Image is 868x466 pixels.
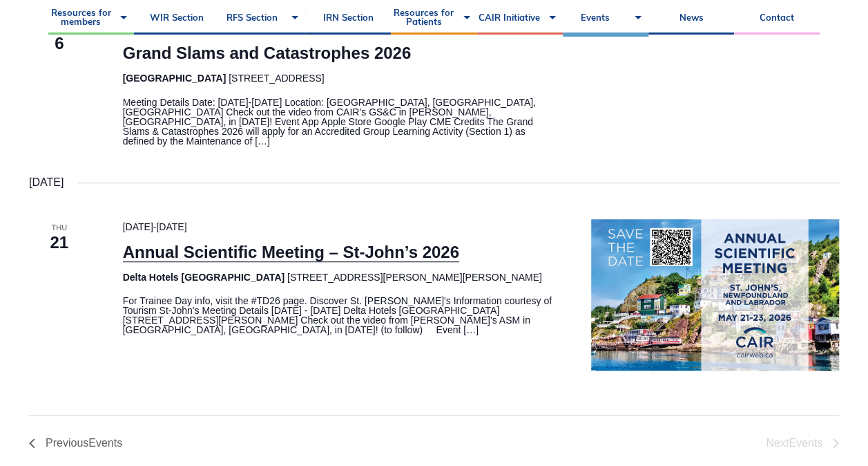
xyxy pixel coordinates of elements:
[123,296,558,335] p: For Trainee Day info, visit the #TD26 page. Discover St. [PERSON_NAME]'s Information courtesy of ...
[123,272,284,283] span: Delta Hotels [GEOGRAPHIC_DATA]
[29,231,90,254] span: 21
[88,437,122,449] span: Events
[29,222,90,234] span: Thu
[287,272,542,283] span: [STREET_ADDRESS][PERSON_NAME][PERSON_NAME]
[229,73,324,84] span: [STREET_ADDRESS]
[123,243,459,262] a: Annual Scientific Meeting – St-John’s 2026
[156,221,186,232] span: [DATE]
[46,438,122,449] span: Previous
[123,73,226,84] span: [GEOGRAPHIC_DATA]
[591,219,839,371] img: Capture d’écran 2025-06-06 150827
[123,221,187,232] time: -
[29,174,64,192] time: [DATE]
[123,44,412,63] a: Grand Slams and Catastrophes 2026
[123,221,153,232] span: [DATE]
[29,32,90,55] span: 6
[29,438,122,449] a: Previous Events
[123,97,558,146] p: Meeting Details Date: [DATE]-[DATE] Location: [GEOGRAPHIC_DATA], [GEOGRAPHIC_DATA], [GEOGRAPHIC_D...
